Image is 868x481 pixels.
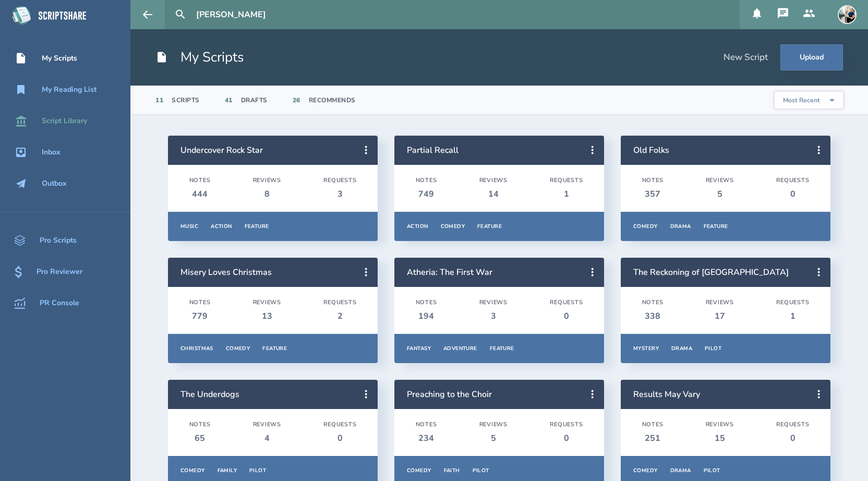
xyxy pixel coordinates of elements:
[42,148,61,157] div: Inbox
[293,96,300,104] div: 26
[309,96,356,104] div: Recommends
[704,467,720,474] div: Pilot
[226,345,250,352] div: Comedy
[407,467,431,474] div: Comedy
[550,188,583,200] div: 1
[323,432,356,444] div: 0
[40,236,77,245] div: Pro Scripts
[323,299,356,306] div: Requests
[642,188,664,200] div: 357
[407,345,431,352] div: Fantasy
[241,96,268,104] div: Drafts
[407,223,428,230] div: Action
[776,432,809,444] div: 0
[416,188,437,200] div: 749
[642,310,664,322] div: 338
[633,467,658,474] div: Comedy
[40,299,79,307] div: PR Console
[550,299,583,306] div: Requests
[189,421,211,428] div: Notes
[550,177,583,184] div: Requests
[479,299,508,306] div: Reviews
[490,345,514,352] div: Feature
[670,467,691,474] div: Drama
[245,223,269,230] div: Feature
[416,299,437,306] div: Notes
[172,96,200,104] div: Scripts
[189,299,211,306] div: Notes
[838,5,857,24] img: user_1673573717-crop.jpg
[180,145,263,156] a: Undercover Rock Star
[416,310,437,322] div: 194
[479,421,508,428] div: Reviews
[253,188,282,200] div: 8
[253,310,282,322] div: 13
[706,177,734,184] div: Reviews
[473,467,489,474] div: Pilot
[189,432,211,444] div: 65
[225,96,233,104] div: 41
[776,177,809,184] div: Requests
[253,177,282,184] div: Reviews
[633,267,789,278] a: The Reckoning of [GEOGRAPHIC_DATA]
[642,177,664,184] div: Notes
[323,310,356,322] div: 2
[416,432,437,444] div: 234
[776,299,809,306] div: Requests
[704,223,728,230] div: Feature
[633,345,659,352] div: Mystery
[477,223,502,230] div: Feature
[180,467,205,474] div: Comedy
[323,188,356,200] div: 3
[189,177,211,184] div: Notes
[407,267,492,278] a: Atheria: The First War
[249,467,266,474] div: Pilot
[444,467,460,474] div: Faith
[180,345,213,352] div: Christmas
[416,177,437,184] div: Notes
[253,299,282,306] div: Reviews
[633,145,669,156] a: Old Folks
[780,44,843,70] button: Upload
[211,223,232,230] div: Action
[479,177,508,184] div: Reviews
[42,86,97,94] div: My Reading List
[218,467,237,474] div: Family
[323,421,356,428] div: Requests
[705,345,721,352] div: Pilot
[642,432,664,444] div: 251
[189,310,211,322] div: 779
[407,145,459,156] a: Partial Recall
[706,432,734,444] div: 15
[180,389,239,400] a: The Underdogs
[37,268,82,276] div: Pro Reviewer
[633,223,658,230] div: Comedy
[42,54,77,63] div: My Scripts
[706,310,734,322] div: 17
[671,345,692,352] div: Drama
[479,432,508,444] div: 5
[180,223,198,230] div: Music
[706,421,734,428] div: Reviews
[42,117,87,125] div: Script Library
[479,188,508,200] div: 14
[155,96,163,104] div: 11
[42,179,67,188] div: Outbox
[262,345,287,352] div: Feature
[253,421,282,428] div: Reviews
[189,188,211,200] div: 444
[323,177,356,184] div: Requests
[550,310,583,322] div: 0
[253,432,282,444] div: 4
[706,299,734,306] div: Reviews
[443,345,477,352] div: Adventure
[670,223,691,230] div: Drama
[776,310,809,322] div: 1
[441,223,465,230] div: Comedy
[633,389,700,400] a: Results May Vary
[479,310,508,322] div: 3
[776,188,809,200] div: 0
[155,48,244,67] h1: My Scripts
[642,421,664,428] div: Notes
[407,389,492,400] a: Preaching to the Choir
